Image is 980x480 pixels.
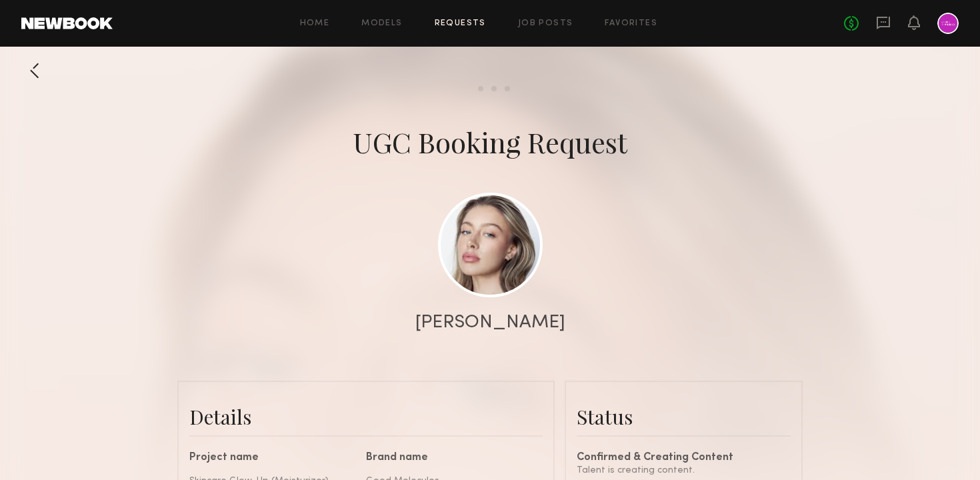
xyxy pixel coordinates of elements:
[366,453,533,463] div: Brand name
[189,403,543,430] div: Details
[189,453,356,463] div: Project name
[415,313,565,332] div: [PERSON_NAME]
[361,19,402,28] a: Models
[577,403,791,430] div: Status
[605,19,657,28] a: Favorites
[353,123,627,161] div: UGC Booking Request
[577,463,791,477] div: Talent is creating content.
[577,453,791,463] div: Confirmed & Creating Content
[300,19,330,28] a: Home
[518,19,573,28] a: Job Posts
[435,19,486,28] a: Requests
